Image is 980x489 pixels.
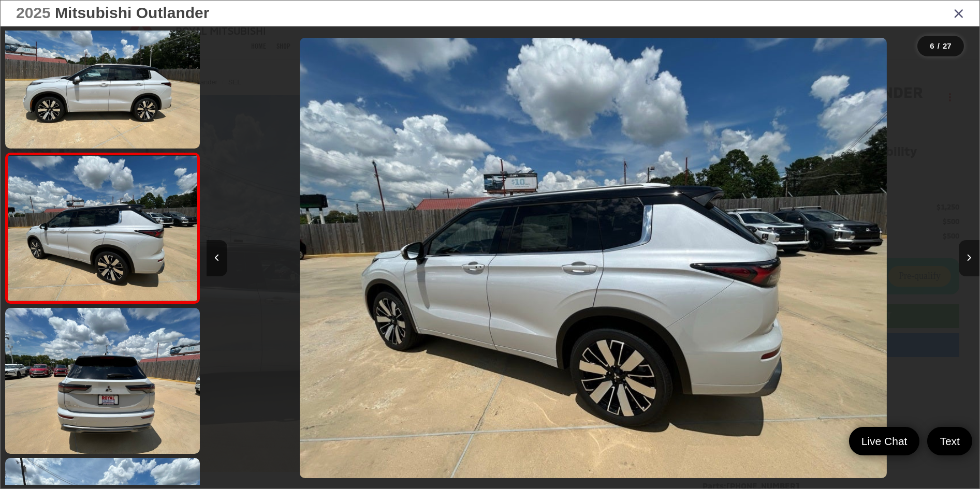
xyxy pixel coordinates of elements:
[3,306,202,455] img: 2025 Mitsubishi Outlander SEL
[6,156,199,301] img: 2025 Mitsubishi Outlander SEL
[927,427,972,455] a: Text
[934,434,965,448] span: Text
[954,6,964,20] i: Close gallery
[207,240,227,276] button: Previous image
[959,240,979,276] button: Next image
[207,38,979,478] div: 2025 Mitsubishi Outlander SEL 5
[856,434,913,448] span: Live Chat
[55,4,209,21] span: Mitsubishi Outlander
[849,427,920,455] a: Live Chat
[300,38,887,478] img: 2025 Mitsubishi Outlander SEL
[937,42,941,50] span: /
[943,41,952,50] span: 27
[930,41,934,50] span: 6
[3,1,202,150] img: 2025 Mitsubishi Outlander SEL
[16,4,51,21] span: 2025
